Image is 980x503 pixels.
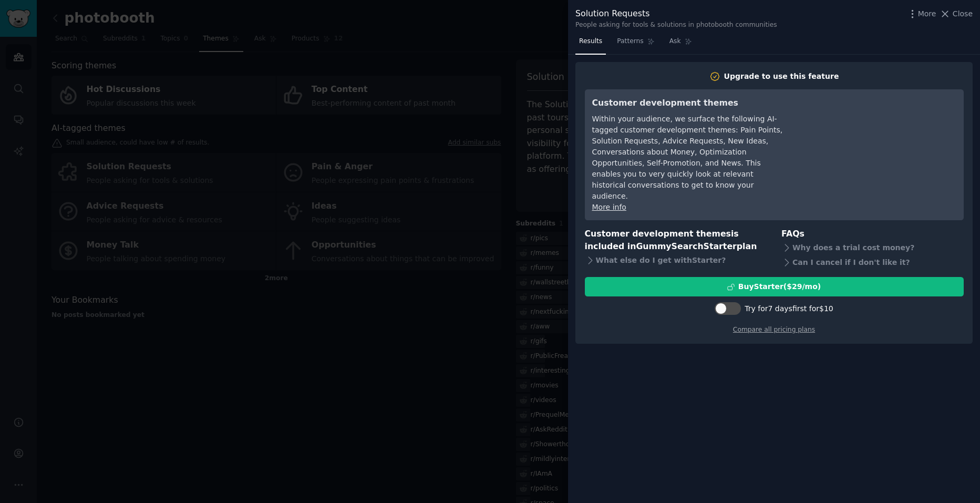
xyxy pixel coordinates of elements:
[592,203,626,211] a: More info
[781,240,964,255] div: Why does a trial cost money?
[636,241,736,251] span: GummySearch Starter
[579,37,602,46] span: Results
[592,114,784,202] div: Within your audience, we surface the following AI-tagged customer development themes: Pain Points...
[738,281,821,292] div: Buy Starter ($ 29 /mo )
[617,37,643,46] span: Patterns
[575,20,777,30] div: People asking for tools & solutions in photobooth communities
[575,7,777,20] div: Solution Requests
[918,8,936,19] span: More
[592,97,784,110] h3: Customer development themes
[953,8,973,19] span: Close
[669,37,681,46] span: Ask
[585,228,767,253] h3: Customer development themes is included in plan
[575,33,606,55] a: Results
[781,228,964,241] h3: FAQs
[907,8,936,19] button: More
[585,253,767,268] div: What else do I get with Starter ?
[733,326,815,333] a: Compare all pricing plans
[585,277,964,296] button: BuyStarter($29/mo)
[781,255,964,270] div: Can I cancel if I don't like it?
[724,71,839,82] div: Upgrade to use this feature
[745,303,833,314] div: Try for 7 days first for $10
[799,97,956,176] iframe: YouTube video player
[940,8,973,19] button: Close
[666,33,696,55] a: Ask
[613,33,658,55] a: Patterns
